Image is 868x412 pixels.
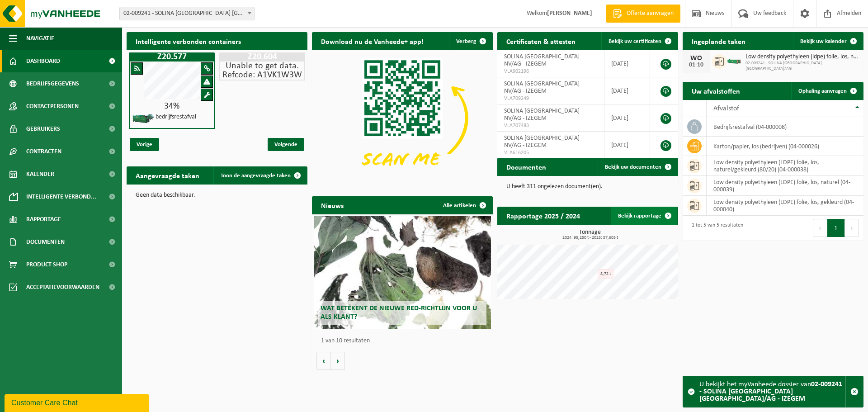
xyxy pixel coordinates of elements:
[497,32,585,50] h2: Certificaten & attesten
[497,158,555,175] h2: Documenten
[609,38,661,44] span: Bekijk uw certificaten
[504,122,597,129] span: VLA707483
[800,38,847,44] span: Bekijk uw kalender
[598,158,677,176] a: Bekijk uw documenten
[156,114,196,120] h4: bedrijfsrestafval
[26,276,99,298] span: Acceptatievoorwaarden
[707,117,863,137] td: bedrijfsrestafval (04-000008)
[26,95,79,118] span: Contactpersonen
[745,53,859,61] span: Low density polyethyleen (ldpe) folie, los, naturel/gekleurd (80/20)
[26,253,67,276] span: Product Shop
[136,192,298,199] p: Geen data beschikbaar.
[506,184,669,190] p: U heeft 311 ongelezen document(en).
[601,32,677,50] a: Bekijk uw certificaten
[127,166,208,184] h2: Aangevraagde taken
[745,61,859,71] span: 02-009241 - SOLINA [GEOGRAPHIC_DATA] [GEOGRAPHIC_DATA]/AG
[26,50,60,72] span: Dashboard
[314,216,491,329] a: Wat betekent de nieuwe RED-richtlijn voor u als klant?
[683,32,755,50] h2: Ingeplande taken
[312,196,353,214] h2: Nieuws
[683,82,749,99] h2: Uw afvalstoffen
[604,104,650,132] td: [DATE]
[713,105,739,112] span: Afvalstof
[456,38,476,44] span: Verberg
[611,207,677,225] a: Bekijk rapportage
[504,53,580,67] span: SOLINA [GEOGRAPHIC_DATA] NV/AG - IZEGEM
[222,52,303,62] h1: Z20.604
[26,72,79,95] span: Bedrijfsgegevens
[132,113,155,124] img: HK-XZ-20-GN-01
[26,231,65,253] span: Documenten
[604,50,650,77] td: [DATE]
[131,52,212,62] h1: Z20.577
[707,176,863,196] td: low density polyethyleen (LDPE) folie, los, naturel (04-000039)
[687,62,705,68] div: 01-10
[26,163,54,185] span: Kalender
[604,132,650,159] td: [DATE]
[687,218,743,238] div: 1 tot 5 van 5 resultaten
[726,57,742,65] img: HK-XC-10-GN-00
[312,50,493,186] img: Download de VHEPlus App
[798,88,847,94] span: Ophaling aanvragen
[827,219,845,237] button: 1
[504,149,597,156] span: VLA616205
[813,219,827,237] button: Previous
[502,236,678,240] span: 2024: 95,250 t - 2025: 57,605 t
[26,118,60,140] span: Gebruikers
[26,140,61,163] span: Contracten
[321,338,488,344] p: 1 van 10 resultaten
[699,376,845,407] div: U bekijkt het myVanheede dossier van
[436,196,492,214] a: Alle artikelen
[127,32,307,50] h2: Intelligente verbonden containers
[130,138,159,151] span: Vorige
[221,173,291,179] span: Toon de aangevraagde taken
[547,10,592,17] strong: [PERSON_NAME]
[119,7,255,20] span: 02-009241 - SOLINA BELGIUM NV/AG - IZEGEM
[321,305,477,321] span: Wat betekent de nieuwe RED-richtlijn voor u als klant?
[120,7,254,20] span: 02-009241 - SOLINA BELGIUM NV/AG - IZEGEM
[605,164,661,170] span: Bekijk uw documenten
[504,95,597,102] span: VLA709249
[449,32,492,50] button: Verberg
[791,82,863,100] a: Ophaling aanvragen
[707,137,863,156] td: karton/papier, los (bedrijven) (04-000026)
[793,32,863,50] a: Bekijk uw kalender
[5,392,151,412] iframe: chat widget
[502,229,678,240] h3: Tonnage
[130,102,214,111] div: 34%
[213,166,307,185] a: Toon de aangevraagde taken
[707,196,863,216] td: low density polyethyleen (LDPE) folie, los, gekleurd (04-000040)
[845,219,859,237] button: Next
[504,108,580,122] span: SOLINA [GEOGRAPHIC_DATA] NV/AG - IZEGEM
[497,207,589,224] h2: Rapportage 2025 / 2024
[268,138,304,151] span: Volgende
[504,68,597,75] span: VLA902196
[707,156,863,176] td: low density polyethyleen (LDPE) folie, los, naturel/gekleurd (80/20) (04-000038)
[504,135,580,149] span: SOLINA [GEOGRAPHIC_DATA] NV/AG - IZEGEM
[331,352,345,370] button: Volgende
[312,32,433,50] h2: Download nu de Vanheede+ app!
[26,208,61,231] span: Rapportage
[606,5,680,23] a: Offerte aanvragen
[604,77,650,104] td: [DATE]
[624,9,676,18] span: Offerte aanvragen
[504,81,580,95] span: SOLINA [GEOGRAPHIC_DATA] NV/AG - IZEGEM
[26,185,96,208] span: Intelligente verbond...
[219,62,305,81] div: Unable to get data. Refcode: A1VK1W3W
[598,269,613,279] div: 8,72 t
[26,27,54,50] span: Navigatie
[687,55,705,62] div: WO
[316,352,331,370] button: Vorige
[699,381,842,403] strong: 02-009241 - SOLINA [GEOGRAPHIC_DATA] [GEOGRAPHIC_DATA]/AG - IZEGEM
